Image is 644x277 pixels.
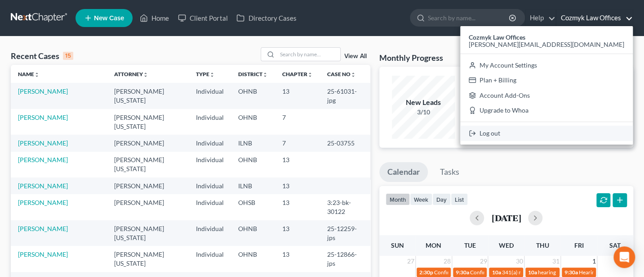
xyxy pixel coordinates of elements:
a: Chapterunfold_more [282,71,312,77]
span: 28 [443,256,452,267]
td: ILNB [231,177,275,194]
i: unfold_more [307,72,312,77]
a: Calendar [379,162,428,182]
div: 15 [63,52,73,60]
span: [PERSON_NAME][EMAIL_ADDRESS][DOMAIN_NAME] [469,41,624,48]
i: unfold_more [209,72,214,77]
div: Recent Cases [11,50,73,61]
td: 25-61031-jpg [320,83,370,109]
a: Cozmyk Law Offices [556,10,633,26]
button: day [432,193,451,205]
td: [PERSON_NAME][US_STATE] [107,83,189,109]
td: Individual [188,152,231,177]
span: Sun [391,241,404,249]
span: Wed [499,241,514,249]
td: 25-12259-jps [320,220,370,246]
a: Client Portal [173,10,232,26]
td: 13 [275,246,320,272]
span: Confirmation Hearing for [PERSON_NAME] [434,269,537,276]
a: Home [135,10,173,26]
span: Confirmation Hearing for [PERSON_NAME] [470,269,573,276]
input: Search by name... [277,48,340,61]
td: 25-03755 [320,135,370,151]
a: Districtunfold_more [238,71,267,77]
a: View All [344,53,367,59]
div: Open Intercom Messenger [613,246,635,268]
a: [PERSON_NAME] [18,182,68,190]
td: Individual [188,135,231,151]
button: list [451,193,468,205]
td: 13 [275,83,320,109]
a: [PERSON_NAME] [18,87,68,95]
button: week [410,193,432,205]
td: OHNB [231,152,275,177]
span: 9:30a [564,269,578,276]
span: 1 [591,256,597,267]
input: Search by name... [428,9,510,26]
td: 3:23-bk-30122 [320,194,370,220]
i: unfold_more [34,72,40,77]
i: unfold_more [143,72,148,77]
td: 13 [275,152,320,177]
td: Individual [188,109,231,135]
span: 30 [515,256,524,267]
span: 10a [492,269,501,276]
a: [PERSON_NAME] [18,139,68,147]
span: Fri [574,241,583,249]
span: 10a [528,269,537,276]
td: [PERSON_NAME][US_STATE] [107,246,189,272]
td: [PERSON_NAME] [107,194,189,220]
td: 7 [275,135,320,151]
td: Individual [188,177,231,194]
span: Mon [426,241,441,249]
a: [PERSON_NAME] [18,156,68,163]
span: Thu [536,241,549,249]
td: [PERSON_NAME] [107,177,189,194]
span: hearing for [PERSON_NAME] [538,269,607,276]
td: 13 [275,220,320,246]
td: Individual [188,83,231,109]
td: [PERSON_NAME][US_STATE] [107,109,189,135]
a: Case Nounfold_more [327,71,355,77]
div: New Leads [392,97,455,108]
a: [PERSON_NAME] [18,199,68,206]
td: ILNB [231,135,275,151]
h3: Monthly Progress [379,52,443,63]
span: 27 [406,256,415,267]
i: unfold_more [350,72,355,77]
td: OHSB [231,194,275,220]
a: Account Add-Ons [460,88,633,103]
td: OHNB [231,220,275,246]
a: Tasks [432,162,467,182]
span: 31 [551,256,560,267]
a: [PERSON_NAME] [18,225,68,232]
button: month [386,193,410,205]
td: Individual [188,246,231,272]
span: 2:30p [419,269,433,276]
a: Directory Cases [232,10,301,26]
td: Individual [188,194,231,220]
i: unfold_more [262,72,267,77]
td: [PERSON_NAME][US_STATE] [107,220,189,246]
span: 29 [479,256,488,267]
a: Typeunfold_more [195,71,214,77]
span: Sat [609,241,621,249]
a: Nameunfold_more [18,71,40,77]
td: 13 [275,194,320,220]
span: 341(a) meeting for [PERSON_NAME] [PERSON_NAME] [502,269,631,276]
div: Cozmyk Law Offices [460,26,633,145]
a: My Account Settings [460,58,633,73]
span: Tue [464,241,475,249]
div: 3/10 [392,108,455,117]
td: [PERSON_NAME][US_STATE] [107,152,189,177]
td: 13 [275,177,320,194]
a: Plan + Billing [460,73,633,88]
td: OHNB [231,109,275,135]
td: Individual [188,220,231,246]
td: OHNB [231,246,275,272]
strong: Cozmyk Law Offices [469,33,525,41]
a: Help [525,10,555,26]
a: Upgrade to Whoa [460,103,633,118]
span: New Case [94,15,124,22]
a: [PERSON_NAME] [18,114,68,121]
